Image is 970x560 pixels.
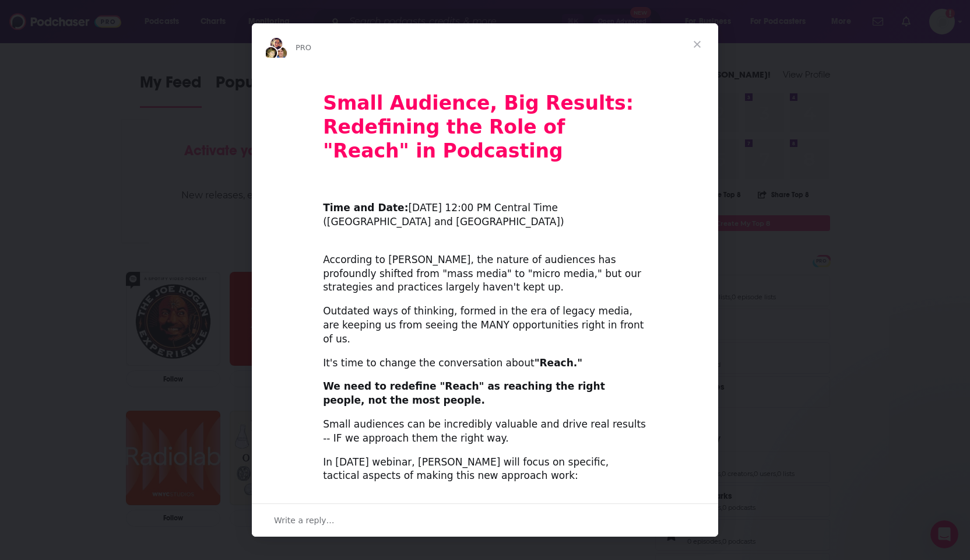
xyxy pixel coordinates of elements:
b: We need to redefine "Reach" as reaching the right people, not the most people. [323,380,605,406]
div: It's time to change the conversation about [323,356,647,370]
div: According to [PERSON_NAME], the nature of audiences has profoundly shifted from "mass media" to "... [323,239,647,295]
span: Close [676,23,718,65]
b: Time and Date: [323,202,408,213]
div: In [DATE] webinar, [PERSON_NAME] will focus on specific, tactical aspects of making this new appr... [323,456,647,484]
div: Open conversation and reply [252,503,718,537]
img: Dave avatar [274,46,288,60]
span: Write a reply… [274,513,335,528]
img: Sydney avatar [269,37,283,51]
div: 1. Embracing the Three Audiences Model ... this one concept will change the way you think about t... [323,493,647,534]
div: ​ [DATE] 12:00 PM Central Time ([GEOGRAPHIC_DATA] and [GEOGRAPHIC_DATA]) [323,188,647,229]
img: Barbara avatar [264,46,278,60]
div: Outdated ways of thinking, formed in the era of legacy media, are keeping us from seeing the MANY... [323,304,647,346]
b: "Reach." [535,357,582,369]
span: PRO [296,43,311,52]
b: Small Audience, Big Results: Redefining the Role of "Reach" in Podcasting [323,92,634,162]
div: Small audiences can be incredibly valuable and drive real results -- IF we approach them the righ... [323,418,647,446]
